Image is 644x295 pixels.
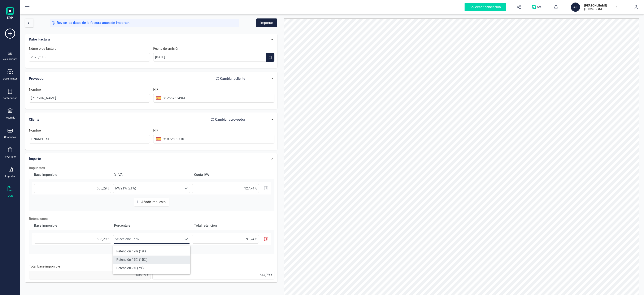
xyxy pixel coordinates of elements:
h2: Impuestos [29,166,274,171]
button: Cambiar aproveedor [206,115,249,124]
span: Seleccione un % [113,235,182,243]
p: Retenciones [29,216,274,221]
span: Cambiar a proveedor [215,117,245,122]
li: Retención 7% (7%) [113,264,190,272]
img: Logo de OPS [532,5,543,9]
span: Añadir impuesto [141,200,167,204]
li: Retención 15% (15%) [113,256,190,264]
div: Porcentaje [112,221,191,230]
button: AL[PERSON_NAME][PERSON_NAME] [569,0,623,14]
label: NIF [153,128,158,133]
input: 0,00 € [34,184,111,193]
div: Base imponible [32,171,111,179]
label: NIF [153,87,158,92]
p: [PERSON_NAME] [584,3,618,8]
p: [PERSON_NAME] [584,8,618,11]
label: Total base imponible [29,264,60,269]
div: Contabilidad [3,97,17,100]
span: Revise los datos de la factura antes de importar. [57,20,130,25]
div: Inventario [4,155,16,158]
span: Importe [29,157,41,161]
div: Datos Factura [27,35,251,44]
div: AL [571,3,580,12]
div: Importar [5,175,15,178]
label: Número de factura [29,46,57,51]
input: 0,00 € [152,271,274,279]
img: Logo Finanedi [6,7,14,20]
div: Total retención [192,221,271,230]
div: Validaciones [3,57,17,61]
div: Documentos [3,77,17,80]
div: OCR [8,194,13,197]
span: Cambiar a cliente [220,76,245,81]
div: Base imponible [32,221,111,230]
div: Cuota IVA [192,171,271,179]
button: Logo de OPS [529,0,545,14]
div: Tesorería [5,116,15,119]
div: Solicitar financiación [465,3,506,11]
input: 0,00 € [192,235,259,244]
div: Proveedor [29,74,249,83]
button: Importar [256,18,277,27]
li: Retención 19% (19%) [113,247,190,256]
button: Solicitar financiación [460,0,511,14]
div: Cliente [29,115,249,124]
div: Contactos [4,136,16,139]
input: 0,00 € [34,235,111,244]
label: Nombre [29,87,41,92]
button: Cambiar acliente [212,74,249,83]
label: Nombre [29,128,41,133]
input: 0,00 € [192,184,259,193]
span: IVA 21% (21%) [113,184,182,193]
button: Añadir impuesto [134,198,169,206]
div: % IVA [112,171,191,179]
label: Fecha de emisión [153,46,179,51]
